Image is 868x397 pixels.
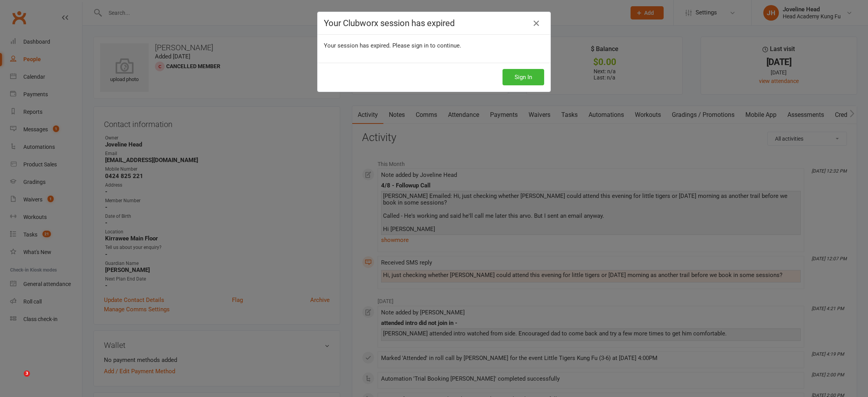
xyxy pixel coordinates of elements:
a: Close [530,17,543,30]
button: Sign In [503,69,544,85]
span: Your session has expired. Please sign in to continue. [324,42,461,49]
span: 3 [24,371,30,377]
h4: Your Clubworx session has expired [324,18,544,28]
iframe: Intercom live chat [8,371,26,389]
